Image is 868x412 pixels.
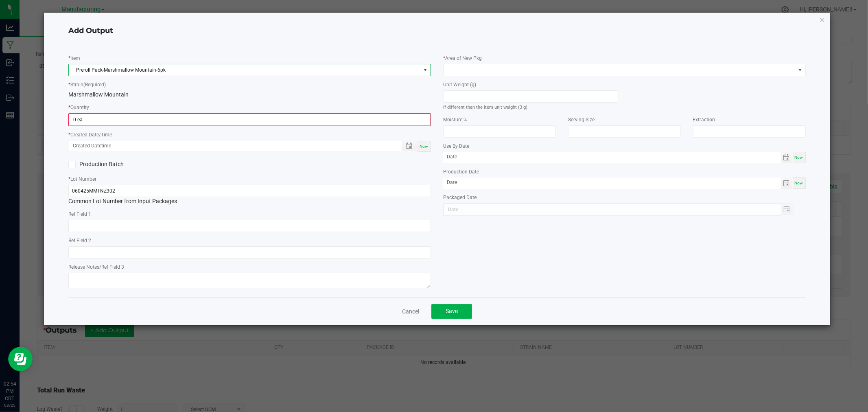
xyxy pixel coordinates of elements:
label: Ref Field 2 [68,237,91,244]
input: Date [443,178,781,188]
label: Created Date/Time [70,131,112,138]
span: Marshmallow Mountain [68,91,129,98]
label: Item [70,55,80,62]
label: Packaged Date [443,194,477,201]
label: Extraction [693,116,715,123]
h4: Add Output [68,26,805,36]
span: Save [446,308,458,314]
input: Date [443,152,781,162]
label: Production Batch [68,160,243,169]
span: Now [420,144,428,149]
label: Ref Field 1 [68,210,91,218]
small: If different than the item unit weight (3 g) [443,105,527,110]
label: Lot Number [70,175,96,183]
label: Production Date [443,168,479,175]
button: Save [431,304,472,319]
span: (Required) [83,82,106,88]
span: Toggle popup [402,141,418,151]
label: Serving Size [568,116,595,123]
label: Strain [70,81,106,88]
input: Created Datetime [69,141,393,151]
div: Common Lot Number from Input Packages [68,185,431,206]
label: Use By Date [443,142,469,150]
label: Moisture % [443,116,467,123]
span: Toggle calendar [781,178,793,189]
span: Preroll Pack-Marshmallow Mountain-6pk [69,64,420,76]
span: Now [795,181,803,185]
label: Unit Weight (g) [443,81,476,88]
iframe: Resource center [8,347,33,371]
a: Cancel [402,307,419,316]
label: Quantity [70,104,89,111]
span: Toggle calendar [781,152,793,163]
span: Now [795,155,803,160]
label: Release Notes/Ref Field 3 [68,263,124,271]
label: Area of New Pkg [445,55,482,62]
